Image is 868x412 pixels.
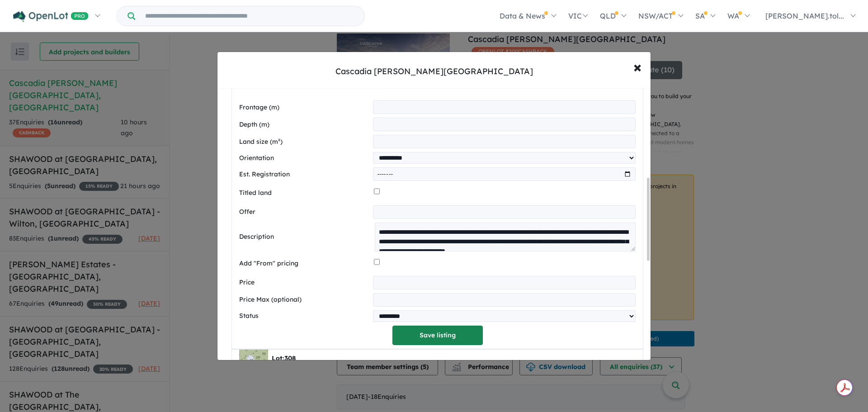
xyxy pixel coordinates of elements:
[239,119,369,130] label: Depth (m)
[633,57,642,76] span: ×
[137,6,363,26] input: Try estate name, suburb, builder or developer
[239,277,369,288] label: Price
[239,294,369,305] label: Price Max (optional)
[239,169,369,180] label: Est. Registration
[239,153,369,164] label: Orientation
[239,207,369,218] label: Offer
[239,188,370,199] label: Titled land
[239,258,370,269] label: Add "From" pricing
[239,350,268,379] img: Cascadia%20Calderwood%20-%20Calderwood%20%20-%20Lot%20308___1755825849.jpg
[13,11,89,22] img: Openlot PRO Logo White
[239,232,371,242] label: Description
[239,137,369,147] label: Land size (m²)
[392,326,483,345] button: Save listing
[239,102,369,113] label: Frontage (m)
[272,354,296,362] b: Lot:
[765,11,844,20] span: [PERSON_NAME].tol...
[284,354,296,362] span: 308
[335,66,533,77] div: Cascadia [PERSON_NAME][GEOGRAPHIC_DATA]
[239,311,369,322] label: Status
